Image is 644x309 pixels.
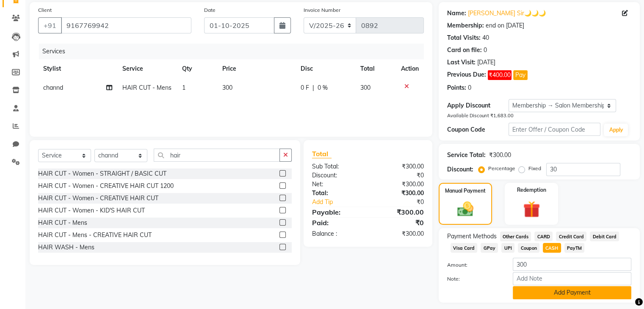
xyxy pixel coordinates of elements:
div: HAIR CUT - Mens [38,218,87,227]
div: HAIR WASH - Mens [38,243,94,252]
th: Action [396,59,424,78]
span: Debit Card [590,232,619,241]
input: Enter Offer / Coupon Code [509,123,601,136]
span: 0 F [301,83,309,92]
div: Previous Due: [447,70,486,80]
th: Stylist [38,59,117,78]
div: Service Total: [447,151,486,160]
div: 40 [482,33,489,42]
span: 300 [360,84,370,91]
div: Card on file: [447,46,482,55]
span: CARD [534,232,553,241]
div: HAIR CUT - Women - CREATIVE HAIR CUT [38,194,158,203]
div: end on [DATE] [486,21,524,30]
div: HAIR CUT - Women - KID'S HAIR CUT [38,206,145,215]
a: Add Tip [306,198,378,207]
div: [DATE] [477,58,495,67]
button: Add Payment [513,286,631,299]
label: Client [38,6,52,14]
input: Add Note [513,272,631,285]
input: Search or Scan [154,149,280,162]
span: GPay [481,243,498,253]
div: HAIR CUT - Mens - CREATIVE HAIR CUT [38,231,152,240]
span: PayTM [564,243,585,253]
img: _gift.svg [518,199,545,220]
img: _cash.svg [452,200,478,218]
div: ₹300.00 [368,162,430,171]
span: UPI [501,243,514,253]
th: Service [117,59,177,78]
label: Redemption [517,186,546,194]
span: CASH [543,243,561,253]
div: Services [39,44,430,59]
span: Total [312,149,332,158]
span: Credit Card [556,232,586,241]
input: Search by Name/Mobile/Email/Code [61,17,191,33]
label: Manual Payment [445,187,486,195]
span: 1 [182,84,185,91]
span: 0 % [318,83,328,92]
button: Apply [604,124,628,136]
span: HAIR CUT - Mens [122,84,171,91]
div: Last Visit: [447,58,475,67]
label: Date [204,6,216,14]
div: Payable: [306,207,368,217]
div: Discount: [447,165,473,174]
div: 0 [484,46,487,55]
div: ₹300.00 [368,180,430,189]
label: Invoice Number [304,6,340,14]
button: Pay [513,70,528,80]
div: Balance : [306,229,368,238]
div: Net: [306,180,368,189]
div: ₹0 [368,218,430,228]
th: Qty [177,59,217,78]
div: Name: [447,9,466,18]
div: ₹300.00 [489,151,511,160]
div: ₹300.00 [368,207,430,217]
div: HAIR CUT - Women - STRAIGHT / BASIC CUT [38,169,166,178]
div: Discount: [306,171,368,180]
span: | [312,83,314,92]
label: Percentage [488,165,515,172]
span: 300 [222,84,232,91]
div: Sub Total: [306,162,368,171]
div: Apply Discount [447,101,509,110]
th: Price [217,59,296,78]
div: Available Discount ₹1,683.00 [447,112,631,119]
a: [PERSON_NAME] Sir🌙🌙🌙 [468,9,546,18]
span: Other Cards [500,232,531,241]
div: ₹300.00 [368,189,430,198]
label: Note: [441,275,506,283]
label: Fixed [528,165,541,172]
div: HAIR CUT - Women - CREATIVE HAIR CUT 1200 [38,182,174,190]
span: ₹400.00 [488,70,511,80]
input: Amount [513,258,631,271]
th: Disc [296,59,355,78]
label: Amount: [441,261,506,269]
div: Points: [447,83,466,92]
div: ₹0 [368,171,430,180]
span: Payment Methods [447,232,497,241]
div: ₹300.00 [368,229,430,238]
div: Total Visits: [447,33,481,42]
span: channd [43,84,63,91]
div: Total: [306,189,368,198]
div: Membership: [447,21,484,30]
button: +91 [38,17,62,33]
div: Coupon Code [447,125,509,134]
span: Visa Card [451,243,478,253]
div: 0 [468,83,471,92]
span: Coupon [518,243,539,253]
div: Paid: [306,218,368,228]
th: Total [355,59,396,78]
div: ₹0 [378,198,430,207]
